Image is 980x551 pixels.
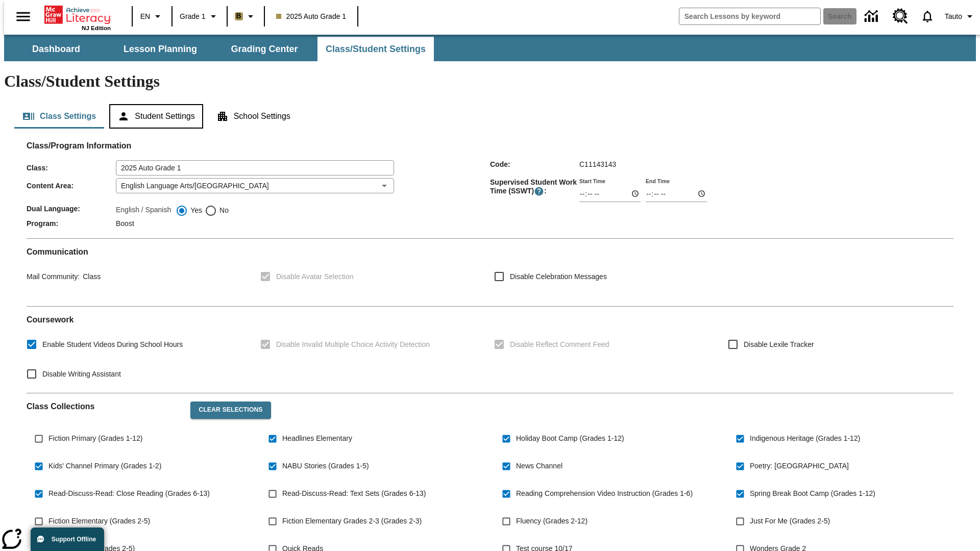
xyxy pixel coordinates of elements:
button: Grade: Grade 1, Select a grade [176,7,224,26]
button: Lesson Planning [109,37,211,61]
button: Student Settings [109,104,203,129]
button: Class/Student Settings [317,37,434,61]
div: English Language Arts/[GEOGRAPHIC_DATA] [116,178,394,193]
button: Dashboard [5,37,107,61]
label: Start Time [579,177,605,185]
span: Indigenous Heritage (Grades 1-12) [750,433,860,444]
span: Program : [27,219,116,228]
button: School Settings [208,104,299,129]
span: Disable Lexile Tracker [744,339,814,350]
span: No [217,205,229,216]
span: Class [80,272,101,281]
button: Support Offline [31,528,104,551]
span: Boost [116,219,134,228]
h2: Communication [27,247,953,257]
h2: Class Collections [27,402,182,411]
div: Communication [27,247,953,298]
span: Fiction Elementary (Grades 2-5) [48,516,150,527]
button: Language: EN, Select a language [136,7,168,26]
span: C11143143 [579,160,616,168]
a: Home [44,5,111,25]
span: Fiction Primary (Grades 1-12) [48,433,142,444]
div: Coursework [27,315,953,385]
span: Tauto [945,11,962,22]
span: Support Offline [52,536,96,543]
span: Class : [27,164,116,172]
button: Open side menu [8,2,38,32]
span: NJ Edition [82,25,111,31]
span: Holiday Boot Camp (Grades 1-12) [516,433,624,444]
label: End Time [646,177,670,185]
span: EN [140,11,150,22]
span: Disable Celebration Messages [510,271,607,282]
h2: Class/Program Information [27,141,953,151]
div: SubNavbar [4,37,435,61]
span: Yes [188,205,202,216]
span: Mail Community : [27,272,80,281]
span: NABU Stories (Grades 1-5) [282,461,369,471]
span: Grade 1 [180,11,206,22]
span: Content Area : [27,182,116,190]
span: Poetry: [GEOGRAPHIC_DATA] [750,461,849,471]
button: Clear Selections [190,402,271,419]
div: Home [44,4,111,31]
span: Code : [490,160,579,168]
input: Class [116,160,394,176]
span: Disable Avatar Selection [276,271,354,282]
span: Just For Me (Grades 2-5) [750,516,830,527]
span: Fiction Elementary Grades 2-3 (Grades 2-3) [282,516,422,527]
label: English / Spanish [116,205,171,217]
span: Reading Comprehension Video Instruction (Grades 1-6) [516,488,693,499]
span: Disable Writing Assistant [42,369,121,380]
a: Resource Center, Will open in new tab [887,3,914,30]
button: Class Settings [14,104,104,129]
h2: Course work [27,315,953,324]
a: Notifications [914,3,941,30]
span: Spring Break Boot Camp (Grades 1-12) [750,488,875,499]
button: Boost Class color is light brown. Change class color [231,7,261,26]
span: Fluency (Grades 2-12) [516,516,587,527]
span: Disable Invalid Multiple Choice Activity Detection [276,339,430,350]
span: Read-Discuss-Read: Close Reading (Grades 6-13) [48,488,210,499]
button: Profile/Settings [941,7,980,26]
span: 2025 Auto Grade 1 [276,11,347,22]
div: Class/Student Settings [14,104,966,129]
span: B [236,10,241,22]
span: Read-Discuss-Read: Text Sets (Grades 6-13) [282,488,426,499]
span: Dual Language : [27,205,116,213]
input: search field [679,8,820,24]
span: Kids' Channel Primary (Grades 1-2) [48,461,161,471]
span: Disable Reflect Comment Feed [510,339,609,350]
div: SubNavbar [4,35,976,61]
button: Grading Center [213,37,315,61]
button: Supervised Student Work Time is the timeframe when students can take LevelSet and when lessons ar... [534,186,544,196]
div: Class/Program Information [27,151,953,230]
span: Headlines Elementary [282,433,352,444]
a: Data Center [859,3,887,31]
span: Supervised Student Work Time (SSWT) : [490,178,579,196]
h1: Class/Student Settings [4,72,976,91]
span: News Channel [516,461,562,471]
span: Enable Student Videos During School Hours [42,339,183,350]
